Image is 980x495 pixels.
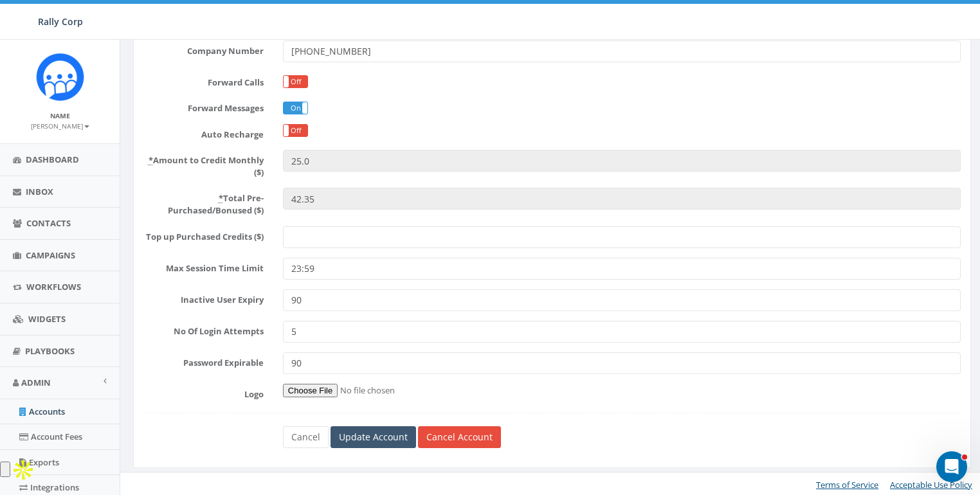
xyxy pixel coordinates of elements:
[134,150,273,178] label: Amount to Credit Monthly ($)
[134,384,273,401] label: Logo
[284,102,307,114] label: On
[283,124,308,137] div: OnOff
[26,249,75,261] span: Campaigns
[134,72,273,89] label: Forward Calls
[134,226,273,243] label: Top up Purchased Credits ($)
[31,120,89,131] a: [PERSON_NAME]
[134,40,273,57] label: Company Number
[26,154,79,165] span: Dashboard
[283,102,308,114] div: OnOff
[219,192,223,204] abbr: required
[283,40,961,62] input: +1 222 3334455
[50,111,70,120] small: Name
[331,426,416,448] input: Update Account
[26,281,81,292] span: Workflows
[26,186,53,197] span: Inbox
[134,289,273,306] label: Inactive User Expiry
[134,124,273,141] label: Auto Recharge
[134,321,273,337] label: No Of Login Attempts
[283,75,308,88] div: OnOff
[28,313,66,325] span: Widgets
[816,479,878,491] a: Terms of Service
[134,352,273,369] label: Password Expirable
[134,188,273,216] label: Total Pre-Purchased/Bonused ($)
[38,15,83,28] span: Rally Corp
[890,479,972,491] a: Acceptable Use Policy
[936,451,967,482] iframe: Intercom live chat
[25,345,75,357] span: Playbooks
[134,258,273,274] label: Max Session Time Limit
[10,457,36,483] img: Apollo
[418,426,501,448] a: Cancel Account
[284,125,307,136] label: Off
[134,98,273,114] label: Forward Messages
[31,122,89,130] small: [PERSON_NAME]
[284,76,307,87] label: Off
[149,154,153,166] abbr: required
[26,217,71,229] span: Contacts
[36,53,84,101] img: Icon_1.png
[283,426,329,448] a: Cancel
[21,377,51,388] span: Admin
